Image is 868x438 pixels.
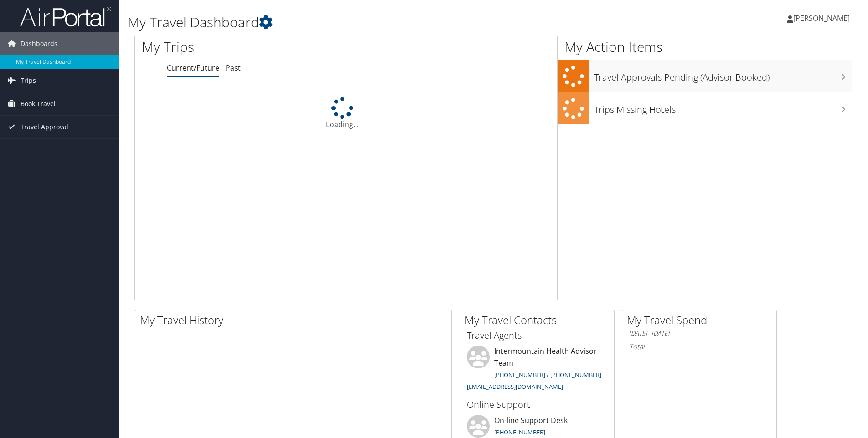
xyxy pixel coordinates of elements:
[629,329,770,338] h6: [DATE] - [DATE]
[140,312,451,328] h2: My Travel History
[21,69,36,92] span: Trips
[594,66,852,84] h3: Travel Approvals Pending (Advisor Booked)
[467,382,563,391] a: [EMAIL_ADDRESS][DOMAIN_NAME]
[128,13,615,32] h1: My Travel Dashboard
[21,32,57,55] span: Dashboards
[558,37,852,56] h1: My Action Items
[226,63,241,73] a: Past
[467,398,607,411] h3: Online Support
[135,97,550,130] div: Loading...
[594,99,852,116] h3: Trips Missing Hotels
[167,63,219,73] a: Current/Future
[21,116,68,138] span: Travel Approval
[558,60,852,92] a: Travel Approvals Pending (Advisor Booked)
[467,329,607,342] h3: Travel Agents
[494,371,601,379] a: [PHONE_NUMBER] / [PHONE_NUMBER]
[142,37,370,56] h1: My Trips
[20,6,111,27] img: airportal-logo.png
[629,341,770,351] h6: Total
[627,312,776,328] h2: My Travel Spend
[558,92,852,125] a: Trips Missing Hotels
[793,13,850,23] span: [PERSON_NAME]
[787,5,859,32] a: [PERSON_NAME]
[462,346,612,394] li: Intermountain Health Advisor Team
[494,428,545,436] a: [PHONE_NUMBER]
[465,312,614,328] h2: My Travel Contacts
[21,92,56,115] span: Book Travel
